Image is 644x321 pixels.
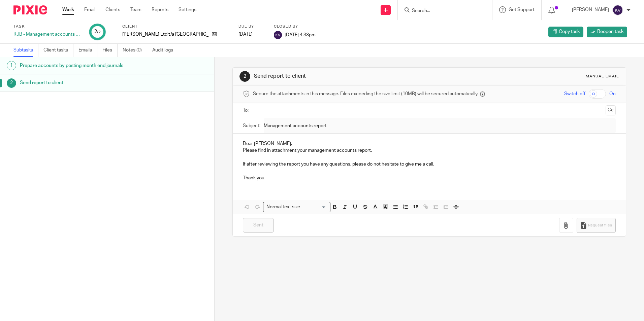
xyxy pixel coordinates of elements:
[243,175,615,181] p: Thank you.
[20,61,145,71] h1: Prepare accounts by posting month end journals
[43,44,73,57] a: Client tasks
[588,223,612,228] span: Request files
[13,31,81,38] div: RJB - Management accounts - Monthly (20th)
[238,31,265,38] div: [DATE]
[577,218,616,233] button: Request files
[243,140,615,147] p: Dear [PERSON_NAME],
[13,24,81,29] label: Task
[243,218,274,233] input: Sent
[609,91,616,97] span: On
[243,107,250,114] label: To:
[122,31,208,38] p: [PERSON_NAME] Ltd t/a [GEOGRAPHIC_DATA]
[274,24,316,29] label: Closed by
[597,28,623,35] span: Reopen task
[7,61,16,70] div: 1
[254,73,444,80] h1: Send report to client
[152,44,178,57] a: Audit logs
[152,6,168,13] a: Reports
[411,8,472,14] input: Search
[586,74,619,79] div: Manual email
[548,27,583,37] a: Copy task
[130,6,141,13] a: Team
[13,5,47,14] img: Pixie
[239,71,250,82] div: 2
[564,91,585,97] span: Switch off
[243,147,615,154] p: Please find in attachment your management accounts report.
[509,7,535,12] span: Get Support
[285,32,316,37] span: [DATE] 4:33pm
[122,24,230,29] label: Client
[84,6,95,13] a: Email
[78,44,97,57] a: Emails
[94,28,101,36] div: 2
[62,6,74,13] a: Work
[179,6,196,13] a: Settings
[243,161,615,168] p: If after reviewing the report you have any questions, please do not hesitate to give me a call.
[123,44,147,57] a: Notes (0)
[7,78,16,88] div: 2
[20,78,145,88] h1: Send report to client
[274,31,282,39] img: svg%3E
[559,28,580,35] span: Copy task
[606,105,616,115] button: Cc
[243,122,260,129] label: Subject:
[13,44,38,57] a: Subtasks
[572,6,609,13] p: [PERSON_NAME]
[102,44,118,57] a: Files
[302,204,326,211] input: Search for option
[265,204,301,211] span: Normal text size
[238,24,265,29] label: Due by
[253,91,478,97] span: Secure the attachments in this message. Files exceeding the size limit (10MB) will be secured aut...
[105,6,120,13] a: Clients
[97,30,101,34] small: /2
[612,5,623,15] img: svg%3E
[587,27,627,37] a: Reopen task
[263,202,330,212] div: Search for option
